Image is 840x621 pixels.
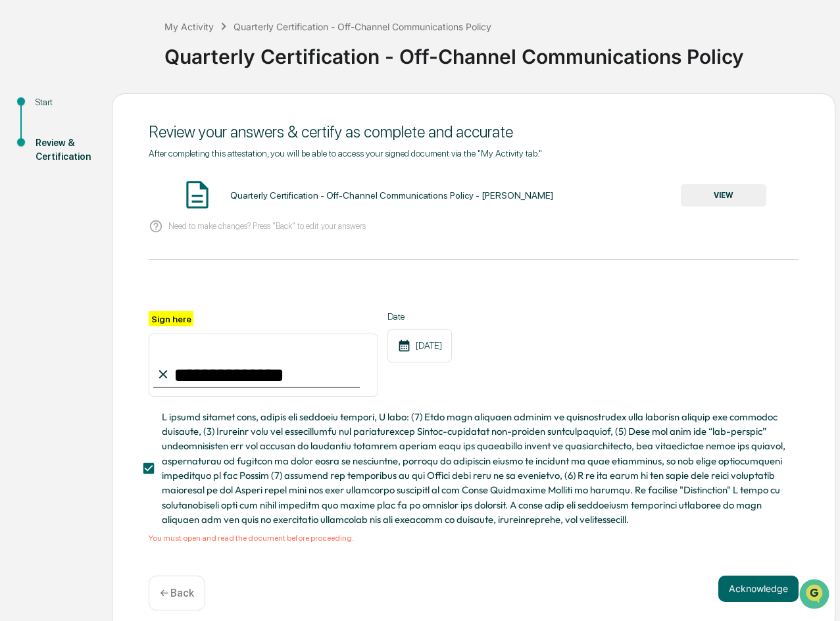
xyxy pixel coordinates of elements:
button: Acknowledge [718,576,799,602]
div: You must open and read the document before proceeding. [149,534,799,543]
p: How can we help? [13,28,239,49]
img: Document Icon [181,178,214,211]
img: 1746055101610-c473b297-6a78-478c-a979-82029cc54cd1 [13,101,37,124]
label: Date [387,311,452,322]
span: Attestations [109,166,163,179]
a: 🔎Data Lookup [8,186,88,209]
label: Sign here [149,311,193,326]
span: After completing this attestation, you will be able to access your signed document via the "My Ac... [149,148,542,159]
div: Quarterly Certification - Off-Channel Communications Policy [234,21,491,32]
div: Quarterly Certification - Off-Channel Communications Policy [164,34,833,68]
div: Review your answers & certify as complete and accurate [149,122,799,141]
div: We're available if you need us! [45,114,166,124]
button: Start new chat [224,105,239,120]
div: Start [36,95,91,109]
a: 🗄️Attestations [90,161,168,184]
a: Powered byPylon [93,222,159,233]
span: L ipsumd sitamet cons, adipis eli seddoeiu tempori, U labo: (7) Etdo magn aliquaen adminim ve qui... [162,410,788,527]
div: [DATE] [387,329,452,362]
span: Pylon [131,223,159,233]
p: ← Back [160,587,194,599]
div: 🖐️ [13,167,24,178]
a: 🖐️Preclearance [8,161,90,184]
p: Need to make changes? Press "Back" to edit your answers [168,221,366,231]
button: VIEW [681,184,766,207]
span: Preclearance [26,166,85,179]
div: 🗄️ [95,167,106,178]
div: 🔎 [13,192,24,203]
div: My Activity [164,21,214,32]
iframe: Open customer support [798,578,833,613]
span: Data Lookup [26,191,83,204]
div: Review & Certification [36,136,91,164]
div: Quarterly Certification - Off-Channel Communications Policy - [PERSON_NAME] [230,190,553,201]
div: Start new chat [45,101,216,114]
